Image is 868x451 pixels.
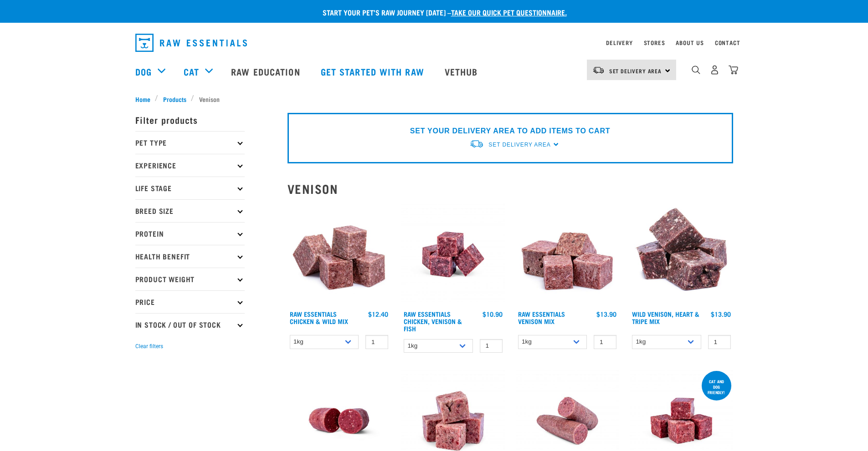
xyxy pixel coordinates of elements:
p: Health Benefit [135,245,245,268]
a: About Us [676,41,704,44]
div: $12.40 [368,310,388,318]
a: Cat [184,65,199,78]
a: Vethub [436,53,489,90]
img: 1171 Venison Heart Tripe Mix 01 [630,203,733,306]
a: Raw Essentials Chicken, Venison & Fish [404,312,462,330]
nav: dropdown navigation [128,30,740,56]
img: home-icon@2x.png [729,65,738,75]
p: Pet Type [135,131,245,154]
span: Set Delivery Area [488,142,550,148]
p: Protein [135,222,245,245]
a: Stores [644,41,665,44]
p: In Stock / Out Of Stock [135,313,245,336]
img: Pile Of Cubed Chicken Wild Meat Mix [288,203,391,306]
img: user.png [710,65,719,75]
img: van-moving.png [592,66,605,74]
p: Breed Size [135,199,245,222]
p: Price [135,290,245,313]
img: home-icon-1@2x.png [692,66,700,74]
nav: breadcrumbs [135,94,733,104]
input: 1 [480,339,503,353]
a: Get started with Raw [312,53,436,90]
input: 1 [594,335,616,349]
div: $10.90 [483,310,503,318]
span: Products [163,94,186,104]
div: $13.90 [711,310,731,318]
a: Products [158,94,191,104]
p: Life Stage [135,177,245,199]
p: SET YOUR DELIVERY AREA TO ADD ITEMS TO CART [410,126,610,137]
a: take our quick pet questionnaire. [451,10,567,14]
a: Raw Essentials Chicken & Wild Mix [290,312,348,323]
img: Chicken Venison mix 1655 [401,203,505,306]
input: 1 [708,335,731,349]
div: $13.90 [596,310,616,318]
h2: Venison [288,182,733,196]
a: Delivery [606,41,632,44]
img: 1113 RE Venison Mix 01 [516,203,619,306]
a: Home [135,94,155,104]
img: Raw Essentials Logo [135,34,247,52]
button: Clear filters [135,342,163,350]
a: Raw Essentials Venison Mix [518,312,565,323]
p: Experience [135,154,245,177]
a: Raw Education [222,53,311,90]
img: van-moving.png [469,139,484,149]
a: Wild Venison, Heart & Tripe Mix [632,312,699,323]
a: Dog [135,65,152,78]
a: Contact [715,41,740,44]
span: Set Delivery Area [609,69,662,72]
div: Cat and dog friendly! [702,375,731,399]
input: 1 [365,335,388,349]
p: Product Weight [135,268,245,290]
span: Home [135,94,150,104]
p: Filter products [135,108,245,131]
